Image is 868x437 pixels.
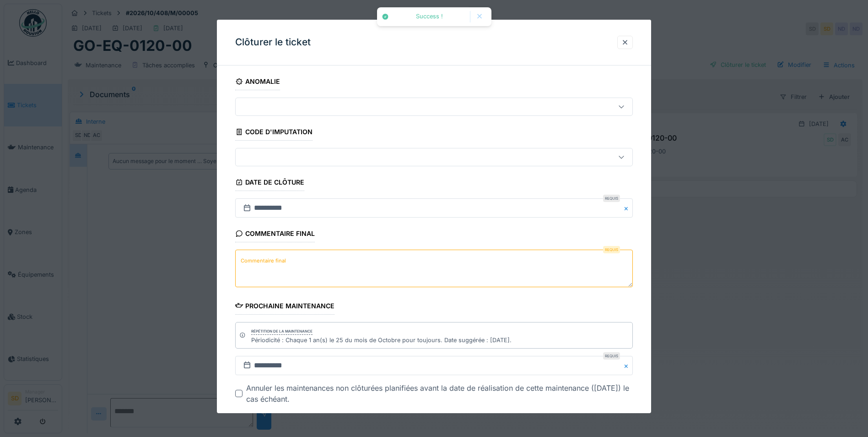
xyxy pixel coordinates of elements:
[235,125,313,141] div: Code d'imputation
[623,356,633,375] button: Close
[603,195,620,202] div: Requis
[235,175,304,191] div: Date de clôture
[623,198,633,218] button: Close
[239,255,288,267] label: Commentaire final
[235,37,311,48] h3: Clôturer le ticket
[246,382,633,404] div: Annuler les maintenances non clôturées planifiées avant la date de réalisation de cette maintenan...
[603,352,620,360] div: Requis
[251,336,512,344] div: Périodicité : Chaque 1 an(s) le 25 du mois de Octobre pour toujours. Date suggérée : [DATE].
[603,246,620,253] div: Requis
[394,13,465,21] div: Success !
[235,227,315,242] div: Commentaire final
[235,75,280,90] div: Anomalie
[235,299,334,315] div: Prochaine maintenance
[251,328,313,335] div: Répétition de la maintenance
